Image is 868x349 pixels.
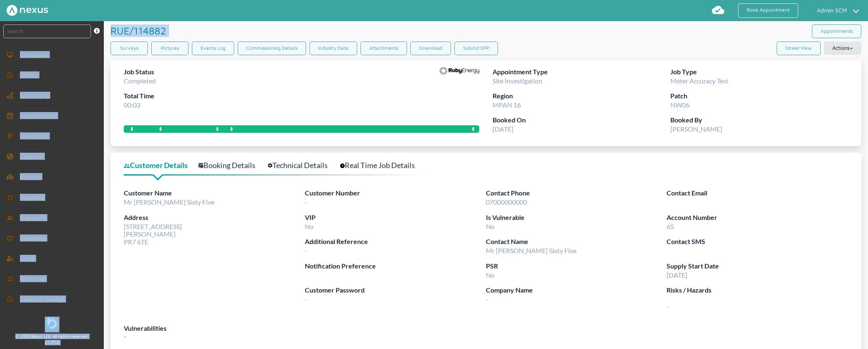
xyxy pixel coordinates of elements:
[486,237,667,247] label: Contact Name
[454,41,498,55] button: Submit DFP
[670,115,848,125] label: Booked By
[305,222,314,230] span: No
[124,91,156,101] label: Total Time
[439,67,479,75] img: Supplier Logo
[493,125,513,133] span: [DATE]
[199,159,265,171] a: Booking Details
[20,296,68,303] span: Capacity Configs
[493,101,521,109] span: MPAN 16
[7,296,13,303] img: md-time.svg
[667,261,848,271] label: Supply Start Date
[124,212,305,223] label: Address
[486,285,667,295] label: Company Name
[3,24,91,38] input: Search by: Ref, PostCode, MPAN, MPRN, Account, Customer
[20,112,60,119] span: Appointments
[410,41,451,55] button: Download
[110,41,148,55] a: Surveys
[667,285,848,295] label: Risks / Hazards
[493,77,542,85] span: Site Investigation
[493,67,670,77] label: Appointment Type
[124,67,156,77] label: Job Status
[340,159,424,171] a: Real Time Job Details
[667,212,848,223] label: Account Number
[7,5,48,16] img: Nexus
[7,173,13,180] img: regions.left-menu.svg
[268,159,337,171] a: Technical Details
[124,188,305,198] label: Customer Name
[667,271,687,279] span: [DATE]
[124,198,214,206] span: Mr [PERSON_NAME] Sixty Five
[305,246,307,254] span: -
[486,271,495,279] span: No
[309,41,357,55] a: Industry Data
[667,222,674,230] span: 65
[20,51,51,58] span: Dashboard
[670,91,848,101] label: Patch
[7,194,13,201] img: md-contract.svg
[7,112,13,119] img: appointments-left-menu.svg
[738,3,798,18] a: Book Appointment
[7,72,13,78] img: md-time.svg
[670,67,848,77] label: Job Type
[45,317,59,331] img: Beboc Logo
[124,323,848,346] div: -
[486,246,576,254] span: Mr [PERSON_NAME] Sixty Five
[305,295,307,303] span: -
[20,255,38,262] span: Users
[493,91,670,101] label: Region
[667,237,848,247] label: Contact SMS
[7,235,13,242] img: md-book.svg
[124,159,197,171] a: Customer Details
[486,261,667,271] label: PSR
[7,51,13,58] img: md-desktop.svg
[124,77,156,85] span: Completed
[7,276,13,282] img: md-repeat.svg
[20,235,49,242] span: Reporting
[151,41,189,55] a: Pictures
[110,21,169,40] h1: RUE/114882 ️️️
[238,41,306,55] a: Commissioning Details
[812,24,861,38] a: Appointments
[20,133,51,139] span: Availability
[124,101,140,109] span: 00:03
[486,295,488,303] span: -
[711,3,725,17] img: md-cloud-done.svg
[305,261,486,271] label: Notification Preference
[20,276,49,282] span: Api Proxy
[7,215,13,221] img: md-people.svg
[7,92,13,99] img: scheduling-left-menu.svg
[360,41,407,55] a: Attachments
[670,125,722,133] span: [PERSON_NAME]
[486,198,527,206] span: 07000000000
[20,72,41,78] span: [DATE]
[20,153,47,160] span: Capacity
[493,115,670,125] label: Booked On
[777,41,821,55] button: Street View
[486,212,667,223] label: Is Vulnerable
[7,133,13,139] img: md-list.svg
[305,198,307,206] span: -
[670,77,728,85] span: Meter Accuracy Test
[20,215,49,221] span: Engineers
[20,173,44,180] span: Regions
[305,212,486,223] label: VIP
[305,237,486,247] label: Additional Reference
[124,222,182,246] span: [STREET_ADDRESS] [PERSON_NAME] PR7 6TE
[667,188,848,198] label: Contact Email
[20,194,47,201] span: Suppliers
[486,188,667,198] label: Contact Phone
[305,188,486,198] label: Customer Number
[20,92,52,99] span: Scheduling
[7,153,13,160] img: capacity-left-menu.svg
[192,41,234,55] a: Events Log
[7,255,13,262] img: user-left-menu.svg
[305,285,486,295] label: Customer Password
[824,41,861,55] button: Actions
[486,222,495,230] span: No
[670,101,689,109] span: NW06
[124,323,848,334] label: Vulnerabilities
[667,295,848,310] span: -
